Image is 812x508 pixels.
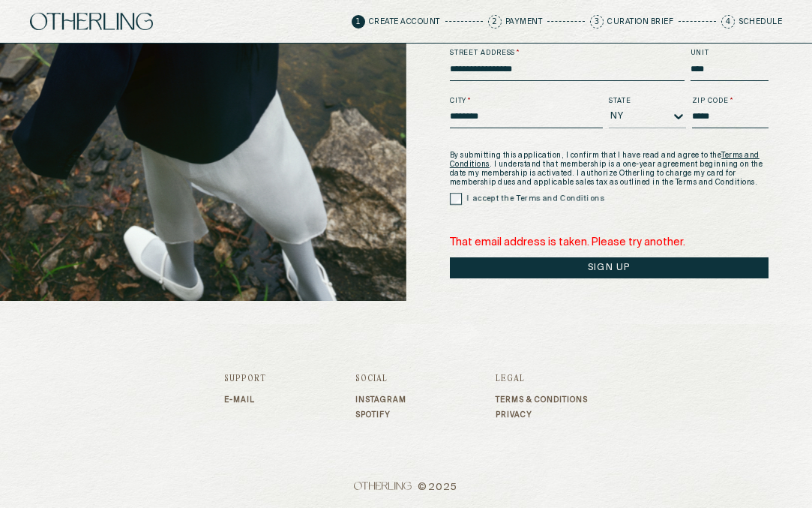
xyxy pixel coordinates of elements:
[450,48,685,59] label: Street Address
[692,96,769,107] label: Zip Code
[721,15,735,29] span: 4
[450,235,769,250] span: That email address is taken. Please try another.
[467,194,604,205] label: I accept the Terms and Conditions
[355,374,406,383] h3: Social
[610,111,623,122] div: NY
[224,482,588,494] span: © 2025
[450,152,760,168] a: Terms and Conditions
[369,18,440,26] p: Create Account
[496,374,588,383] h3: Legal
[224,395,266,404] a: E-mail
[505,18,543,26] p: Payment
[450,151,769,187] p: By submitting this application, I confirm that I have read and agree to the . I understand that m...
[352,15,365,29] span: 1
[496,395,588,404] a: Terms & Conditions
[488,15,502,29] span: 2
[496,410,588,419] a: Privacy
[355,395,406,404] a: Instagram
[590,15,604,29] span: 3
[30,13,153,29] img: logo
[450,96,604,107] label: City
[739,18,782,26] p: Schedule
[355,410,406,419] a: Spotify
[450,257,769,278] button: Sign Up
[224,374,266,383] h3: Support
[607,18,673,26] p: Curation Brief
[609,96,685,107] label: State
[691,48,769,59] label: Unit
